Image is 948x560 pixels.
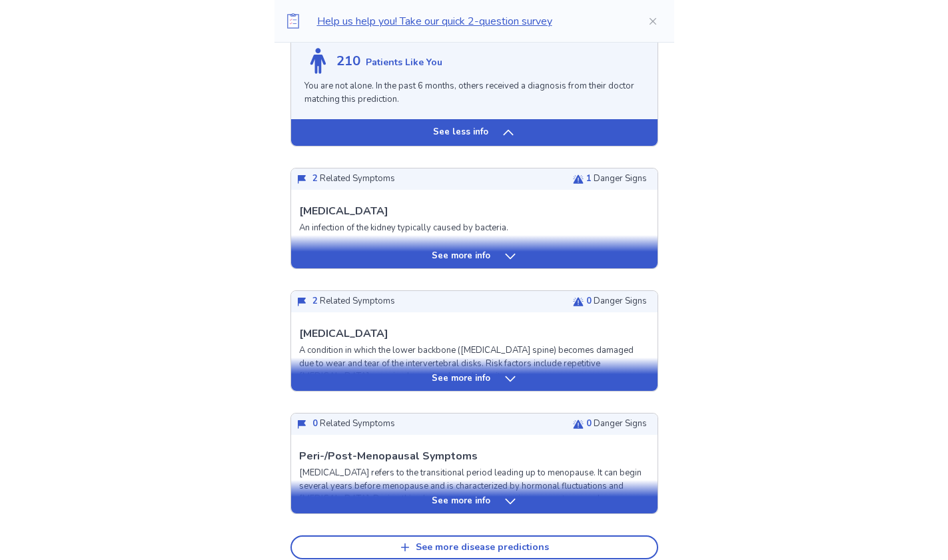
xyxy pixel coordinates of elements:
[290,535,658,559] button: See more disease predictions
[299,344,650,384] p: A condition in which the lower backbone ([MEDICAL_DATA] spine) becomes damaged due to wear and te...
[586,295,647,308] p: Danger Signs
[299,222,508,235] p: An infection of the kidney typically caused by bacteria.
[586,418,647,431] p: Danger Signs
[312,172,318,184] span: 2
[312,295,318,307] span: 2
[432,250,490,263] p: See more info
[586,295,592,307] span: 0
[299,448,478,464] p: Peri-/Post-Menopausal Symptoms
[432,495,490,508] p: See more info
[312,418,395,431] p: Related Symptoms
[312,295,395,308] p: Related Symptoms
[304,80,644,106] p: You are not alone. In the past 6 months, others received a diagnosis from their doctor matching t...
[299,203,388,219] p: [MEDICAL_DATA]
[586,172,647,186] p: Danger Signs
[312,418,318,429] span: 0
[416,542,549,553] div: See more disease predictions
[433,126,488,139] p: See less info
[586,418,592,429] span: 0
[336,51,360,71] p: 210
[312,172,395,186] p: Related Symptoms
[366,55,442,69] p: Patients Like You
[586,172,592,184] span: 1
[299,326,388,342] p: [MEDICAL_DATA]
[432,372,490,386] p: See more info
[299,467,650,558] p: [MEDICAL_DATA] refers to the transitional period leading up to menopause. It can begin several ye...
[317,13,626,29] p: Help us help you! Take our quick 2-question survey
